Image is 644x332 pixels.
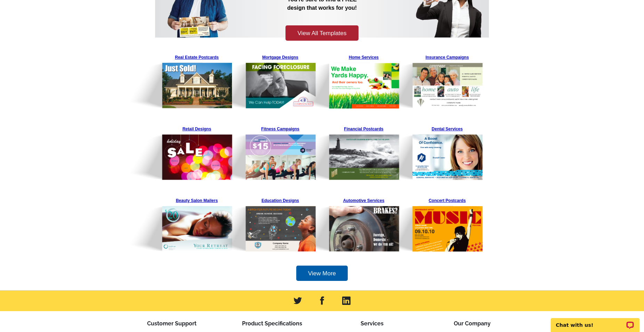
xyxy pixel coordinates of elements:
[285,25,358,41] a: View All Templates
[327,123,400,180] a: Financial Postcards
[361,320,384,327] span: Services
[127,52,233,109] img: Pre-Template-Landing%20Page_v1_Real%20Estate.png
[327,195,400,252] a: Automotive Services
[147,320,196,327] span: Customer Support
[411,195,484,252] a: Concert Postcards
[242,320,302,327] span: Product Specifications
[210,195,316,252] img: Pre-Template-Landing%20Page_v1_Education.png
[454,320,491,327] span: Our Company
[377,123,483,181] img: Pre-Template-Landing%20Page_v1_Dental.png
[210,123,316,180] img: Pre-Template-Landing%20Page_v1_Fitness.png
[293,123,400,180] img: Pre-Template-Landing%20Page_v1_Financial.png
[127,123,233,180] img: Pre-Template-Landing%20Page_v1_Retail.png
[210,52,316,109] img: Pre-Template-Landing%20Page_v1_Mortgage.png
[377,195,483,252] img: Pre-Template-Landing%20Page_v1_Concert.png
[293,52,400,109] img: Pre-Template-Landing%20Page_v1_Home%20Services.png
[377,52,483,109] img: Pre-Template-Landing%20Page_v1_Insurance.png
[244,195,317,252] a: Education Designs
[160,195,233,252] a: Beauty Salon Mailers
[327,52,400,109] a: Home Services
[127,195,233,252] img: Pre-Template-Landing%20Page_v1_Beauty.png
[296,266,348,281] a: View More
[160,123,233,180] a: Retail Designs
[244,123,317,180] a: Fitness Campaigns
[546,310,644,332] iframe: LiveChat chat widget
[411,123,484,181] a: Dental Services
[411,52,484,109] a: Insurance Campaigns
[293,195,400,252] img: Pre-Template-Landing%20Page_v1_Automotive.png
[244,52,317,109] a: Mortgage Designs
[160,52,233,109] a: Real Estate Postcards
